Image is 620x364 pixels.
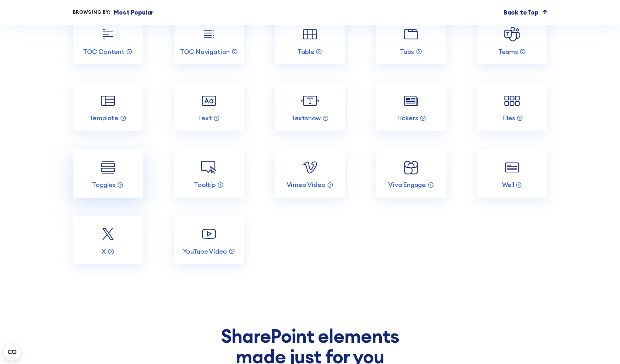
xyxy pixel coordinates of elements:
[92,181,116,189] p: Toggles
[183,247,227,256] p: YouTube Video
[83,48,125,56] p: TOC Content
[287,181,326,189] p: Vimeo Video
[275,83,345,131] a: Textshow
[402,25,420,43] img: Tabs
[180,48,230,56] p: TOC Navigation
[73,16,143,64] a: TOC Content
[301,92,319,110] img: Textshow
[200,92,218,110] img: Text
[102,247,106,256] p: X
[502,181,514,189] p: Well
[200,25,218,43] img: TOC Navigation
[4,343,21,360] button: Open CMP widget
[291,114,321,122] p: Textshow
[73,83,143,131] a: Template
[73,9,110,16] div: Browsing by:
[194,181,216,189] p: Tooltip
[73,149,143,197] a: Toggles
[501,114,515,122] p: Tiles
[174,216,244,264] a: YouTube Video
[174,83,244,131] a: Text
[376,16,446,64] a: Tabs
[99,225,117,243] img: X
[73,216,143,264] a: X
[477,16,547,64] a: Teams
[275,149,345,197] a: Vimeo Video
[275,16,345,64] a: Table
[477,149,547,197] a: Well
[99,158,117,177] img: Toggles
[504,8,539,17] p: Back to Top
[99,25,117,43] img: TOC Content
[498,48,518,56] p: Teams
[301,158,319,177] img: Vimeo Video
[376,149,446,197] a: Viva Engage
[376,83,446,131] a: Tickers
[503,25,521,43] img: Teams
[402,92,420,110] img: Tickers
[503,92,521,110] img: Tiles
[396,114,418,122] p: Tickers
[400,48,414,56] p: Tabs
[89,114,119,122] p: Template
[174,16,244,64] a: TOC Navigation
[298,48,314,56] p: Table
[114,8,153,17] p: Most Popular
[99,92,117,110] img: Template
[477,83,547,131] a: Tiles
[504,8,547,17] a: Back to Top
[402,158,420,177] img: Viva Engage
[200,225,218,243] img: YouTube Video
[584,330,620,364] iframe: Chat Widget
[388,181,426,189] p: Viva Engage
[301,25,319,43] img: Table
[200,158,218,177] img: Tooltip
[198,114,212,122] p: Text
[174,149,244,197] a: Tooltip
[503,158,521,177] img: Well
